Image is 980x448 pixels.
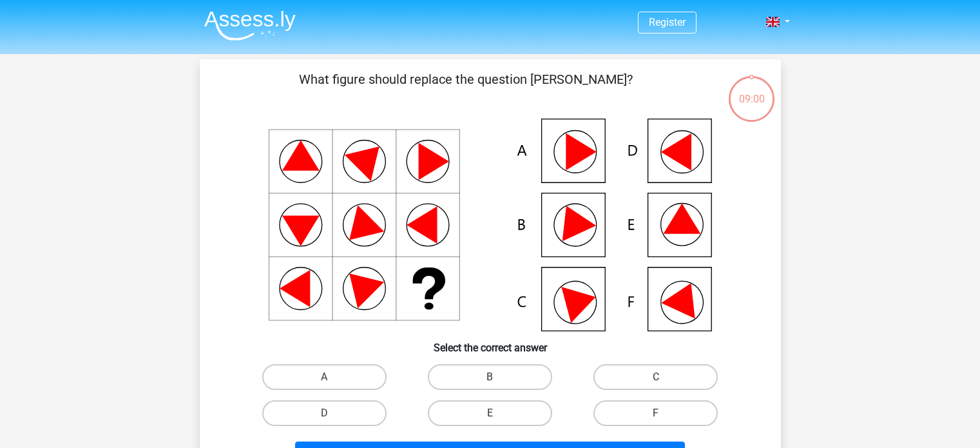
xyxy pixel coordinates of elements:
[220,331,760,354] h6: Select the correct answer
[593,364,718,390] label: C
[220,70,712,108] p: What figure should replace the question [PERSON_NAME]?
[727,75,776,107] div: 09:00
[262,400,387,426] label: D
[262,364,387,390] label: A
[428,400,552,426] label: E
[593,400,718,426] label: F
[428,364,552,390] label: B
[649,16,686,28] a: Register
[204,10,296,41] img: Assessly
